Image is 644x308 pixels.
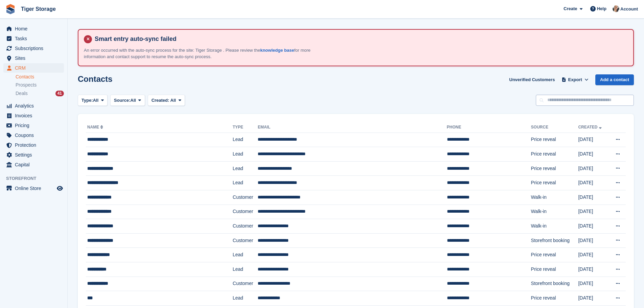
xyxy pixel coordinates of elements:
a: Tiger Storage [18,3,58,15]
td: [DATE] [578,291,608,306]
td: Customer [233,277,258,291]
span: Tasks [15,34,55,43]
a: Created [578,125,603,129]
a: menu [3,184,64,193]
span: Storefront [6,175,67,182]
td: [DATE] [578,176,608,190]
span: Settings [15,150,55,160]
a: menu [3,140,64,150]
span: Pricing [15,121,55,130]
td: Price reveal [531,291,578,306]
img: Becky Martin [613,5,619,12]
a: menu [3,24,64,33]
span: Analytics [15,101,55,111]
td: [DATE] [578,161,608,176]
a: menu [3,160,64,169]
button: Created: All [148,95,185,106]
span: Home [15,24,55,33]
th: Source [531,122,578,133]
button: Export [560,74,590,86]
td: Lead [233,133,258,147]
button: Source: All [110,95,145,106]
a: Deals 41 [16,90,64,97]
td: Walk-in [531,190,578,205]
td: Price reveal [531,161,578,176]
span: All [130,97,136,104]
td: [DATE] [578,219,608,234]
td: Customer [233,190,258,205]
a: menu [3,121,64,130]
h1: Contacts [78,74,113,84]
span: Invoices [15,111,55,120]
td: Price reveal [531,147,578,162]
td: Walk-in [531,205,578,219]
span: All [93,97,99,104]
span: Created: [151,98,169,103]
td: Lead [233,147,258,162]
img: stora-icon-8386f47178a22dfd0bd8f6a31ec36ba5ce8667c1dd55bd0f319d3a0aa187defe.svg [5,4,16,14]
a: menu [3,131,64,140]
td: Price reveal [531,248,578,262]
th: Email [258,122,447,133]
span: Protection [15,140,55,150]
a: menu [3,63,64,73]
th: Phone [447,122,531,133]
span: Coupons [15,131,55,140]
td: Customer [233,219,258,234]
p: An error occurred with the auto-sync process for the site: Tiger Storage . Please review the for ... [84,47,320,60]
span: Subscriptions [15,44,55,53]
span: Source: [114,97,130,104]
div: 41 [55,91,64,96]
span: Create [564,5,577,12]
td: [DATE] [578,277,608,291]
a: menu [3,111,64,120]
span: Sites [15,53,55,63]
td: [DATE] [578,233,608,248]
td: Customer [233,205,258,219]
td: Lead [233,176,258,190]
a: Contacts [16,74,64,80]
a: menu [3,34,64,43]
td: [DATE] [578,147,608,162]
span: Deals [16,90,28,97]
span: Account [620,6,638,13]
span: Export [568,76,582,83]
td: Price reveal [531,176,578,190]
span: Online Store [15,184,55,193]
td: Customer [233,233,258,248]
span: Capital [15,160,55,169]
button: Type: All [78,95,108,106]
a: knowledge base [260,48,294,53]
span: Type: [81,97,93,104]
td: Lead [233,161,258,176]
th: Type [233,122,258,133]
a: Prospects [16,81,64,89]
a: menu [3,53,64,63]
a: Add a contact [595,74,634,86]
a: menu [3,101,64,111]
td: [DATE] [578,205,608,219]
td: Storefront booking [531,277,578,291]
span: Prospects [16,82,37,88]
span: All [170,98,176,103]
a: Preview store [56,184,64,192]
span: Help [597,5,606,12]
td: Walk-in [531,219,578,234]
span: CRM [15,63,55,73]
td: [DATE] [578,190,608,205]
td: [DATE] [578,248,608,262]
td: Storefront booking [531,233,578,248]
td: Lead [233,291,258,306]
td: Price reveal [531,133,578,147]
td: Price reveal [531,262,578,277]
a: menu [3,150,64,160]
h4: Smart entry auto-sync failed [92,35,628,43]
td: [DATE] [578,133,608,147]
td: [DATE] [578,262,608,277]
td: Lead [233,248,258,262]
a: Name [87,125,104,129]
td: Lead [233,262,258,277]
a: menu [3,44,64,53]
a: Unverified Customers [506,74,557,86]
